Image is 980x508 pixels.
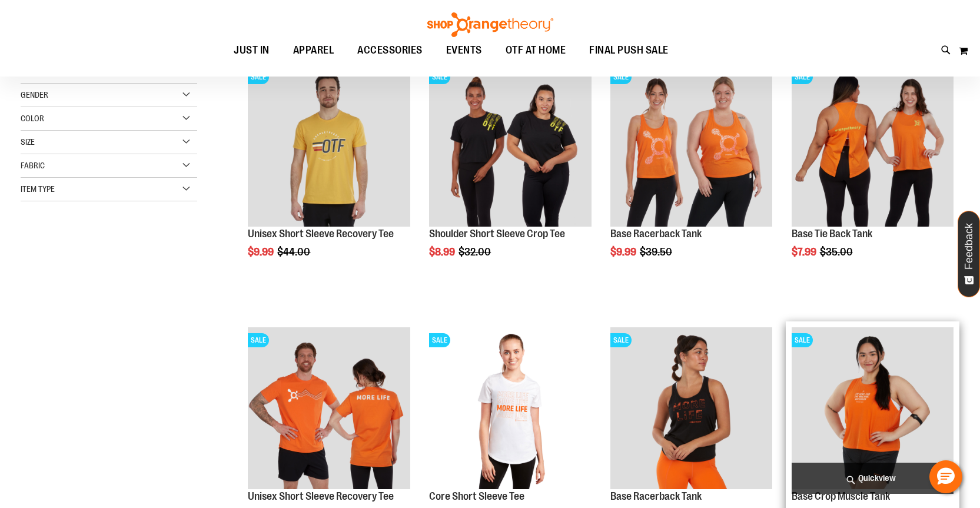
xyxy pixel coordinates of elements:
a: OTF AT HOME [494,37,578,64]
a: Base Tie Back Tank [792,228,872,240]
span: Gender [21,90,48,99]
span: APPAREL [293,37,334,64]
a: JUST IN [222,37,281,64]
span: SALE [248,70,269,84]
img: Product image for Base Racerback Tank [610,64,772,226]
a: Product image for Base Crop Muscle TankSALE [792,327,954,491]
img: Product image for Core Short Sleeve Tee [429,327,591,489]
a: Product image for Base Racerback TankSALE [610,327,772,491]
a: Product image for Unisex Short Sleeve Recovery TeeSALE [248,64,410,228]
a: Product image for Core Short Sleeve TeeSALE [429,327,591,491]
span: $8.99 [429,246,457,258]
a: ACCESSORIES [346,37,434,64]
span: SALE [792,333,813,347]
span: SALE [248,333,269,347]
a: Core Short Sleeve Tee [429,490,524,502]
span: SALE [610,70,632,84]
div: product [786,58,959,287]
span: $7.99 [792,246,818,258]
a: Base Crop Muscle Tank [792,490,890,502]
a: FINAL PUSH SALE [577,37,680,64]
a: APPAREL [281,37,346,64]
a: Product image for Base Tie Back TankSALE [792,64,954,228]
button: Feedback - Show survey [958,211,980,297]
span: $9.99 [610,246,638,258]
span: Size [21,137,35,147]
a: Unisex Short Sleeve Recovery Tee [248,490,394,502]
img: Product image for Base Racerback Tank [610,327,772,489]
span: $39.50 [640,246,674,258]
span: EVENTS [446,37,482,64]
a: Unisex Short Sleeve Recovery Tee [248,228,394,240]
a: Product image for Shoulder Short Sleeve Crop TeeSALE [429,64,591,228]
div: product [423,58,597,287]
div: product [604,58,778,287]
span: Feedback [964,223,975,270]
span: Item Type [21,184,55,194]
span: $9.99 [248,246,275,258]
span: SALE [429,70,450,84]
a: Quickview [792,463,954,494]
a: Base Racerback Tank [610,490,702,502]
a: EVENTS [434,37,494,64]
img: Product image for Unisex Short Sleeve Recovery Tee [248,327,410,489]
span: FINAL PUSH SALE [589,37,669,64]
a: Product image for Unisex Short Sleeve Recovery TeeSALE [248,327,410,491]
a: Product image for Base Racerback TankSALE [610,64,772,228]
span: $44.00 [277,246,312,258]
span: SALE [792,70,813,84]
span: JUST IN [234,37,270,64]
img: Product image for Unisex Short Sleeve Recovery Tee [248,64,410,226]
a: Shoulder Short Sleeve Crop Tee [429,228,565,240]
a: Base Racerback Tank [610,228,702,240]
div: product [242,58,416,287]
img: Product image for Base Tie Back Tank [792,64,954,226]
span: SALE [429,333,450,347]
button: Hello, have a question? Let’s chat. [929,460,962,493]
span: OTF AT HOME [506,37,566,64]
span: ACCESSORIES [357,37,423,64]
span: SALE [610,333,632,347]
img: Shop Orangetheory [426,12,555,37]
span: $32.00 [459,246,493,258]
span: Fabric [21,161,45,170]
span: Color [21,114,44,123]
span: $35.00 [820,246,855,258]
img: Product image for Shoulder Short Sleeve Crop Tee [429,64,591,226]
img: Product image for Base Crop Muscle Tank [792,327,954,489]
